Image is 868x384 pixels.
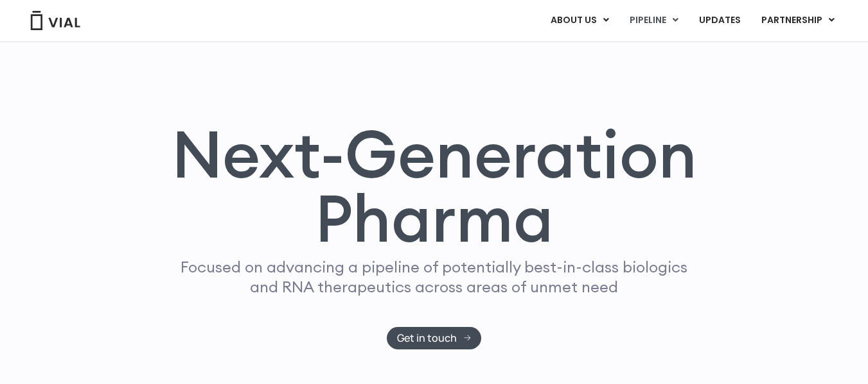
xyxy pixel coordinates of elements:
[387,327,481,349] a: Get in touch
[175,257,693,297] p: Focused on advancing a pipeline of potentially best-in-class biologics and RNA therapeutics acros...
[397,333,457,343] span: Get in touch
[619,10,688,31] a: PIPELINEMenu Toggle
[540,10,619,31] a: ABOUT USMenu Toggle
[30,11,81,30] img: Vial Logo
[156,122,713,251] h1: Next-Generation Pharma
[751,10,845,31] a: PARTNERSHIPMenu Toggle
[689,10,750,31] a: UPDATES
